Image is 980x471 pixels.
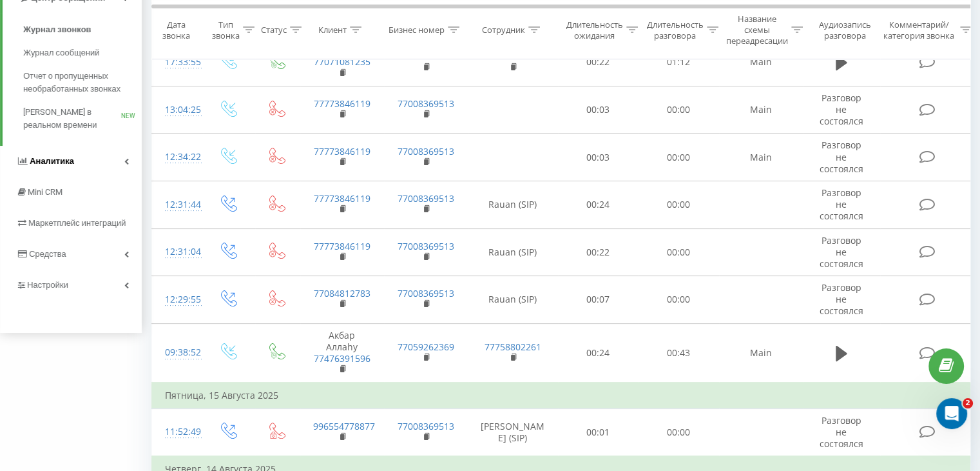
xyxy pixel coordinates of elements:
[647,19,704,41] div: Длительность разговора
[27,280,68,290] span: Настройки
[314,55,370,68] a: 77071081235
[639,323,719,383] td: 00:43
[719,39,803,86] td: Main
[389,25,445,35] div: Бизнес номер
[23,41,142,65] a: Журнал сообщений
[639,228,719,276] td: 00:00
[23,70,135,95] span: Отчет о пропущенных необработанных звонках
[719,86,803,134] td: Main
[261,25,287,35] div: Статус
[820,186,863,222] span: Разговор не состоялся
[820,414,863,450] span: Разговор не состоялся
[398,97,454,110] a: 77008369513
[165,419,191,445] div: 11:52:49
[398,145,454,157] a: 77008369513
[398,192,454,205] a: 77008369513
[165,50,191,75] div: 17:33:55
[165,97,191,123] div: 13:04:25
[23,18,142,41] a: Журнал звонков
[719,134,803,181] td: Main
[820,139,863,174] span: Разговор не состоялся
[314,97,370,110] a: 77773846119
[726,14,788,46] div: Название схемы переадресации
[23,101,142,137] a: [PERSON_NAME] в реальном времениNEW
[639,86,719,134] td: 00:00
[558,181,639,228] td: 00:24
[639,276,719,324] td: 00:00
[719,323,803,383] td: Main
[558,408,639,456] td: 00:01
[881,19,957,41] div: Комментарий/категория звонка
[639,39,719,86] td: 01:12
[468,181,558,228] td: Rauan (SIP)
[639,181,719,228] td: 00:00
[398,287,454,299] a: 77008369513
[558,39,639,86] td: 00:22
[482,25,525,35] div: Сотрудник
[485,341,541,353] a: 77758802261
[23,23,91,36] span: Журнал звонков
[820,281,863,317] span: Разговор не состоялся
[28,187,62,197] span: Mini CRM
[23,106,121,132] span: [PERSON_NAME] в реальном времени
[152,383,977,408] td: Пятница, 15 Августа 2025
[314,352,370,365] a: 77476391596
[165,145,191,170] div: 12:34:22
[165,239,191,265] div: 12:31:04
[398,341,454,353] a: 77059262369
[558,323,639,383] td: 00:24
[212,19,240,41] div: Тип звонка
[398,240,454,252] a: 77008369513
[313,420,375,432] a: 996554778877
[398,420,454,432] a: 77008369513
[23,65,142,101] a: Отчет о пропущенных необработанных звонках
[566,19,623,41] div: Длительность ожидания
[30,156,74,166] span: Аналитика
[314,192,370,205] a: 77773846119
[314,287,370,299] a: 77084812783
[165,192,191,217] div: 12:31:44
[820,92,863,127] span: Разговор не состоялся
[558,134,639,181] td: 00:03
[468,228,558,276] td: Rauan (SIP)
[28,218,126,228] span: Маркетплейс интеграций
[963,398,973,408] span: 2
[29,249,66,259] span: Средства
[468,276,558,324] td: Rauan (SIP)
[300,323,384,383] td: Акбар Аллаһу
[558,276,639,324] td: 00:07
[639,408,719,456] td: 00:00
[314,145,370,157] a: 77773846119
[23,46,99,59] span: Журнал сообщений
[936,398,967,429] iframe: Intercom live chat
[165,340,191,365] div: 09:38:52
[468,408,558,456] td: [PERSON_NAME] (SIP)
[558,228,639,276] td: 00:22
[152,19,200,41] div: Дата звонка
[820,234,863,270] span: Разговор не состоялся
[165,287,191,312] div: 12:29:55
[814,19,876,41] div: Аудиозапись разговора
[558,86,639,134] td: 00:03
[318,25,347,35] div: Клиент
[314,240,370,252] a: 77773846119
[300,39,384,86] td: Asel
[639,134,719,181] td: 00:00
